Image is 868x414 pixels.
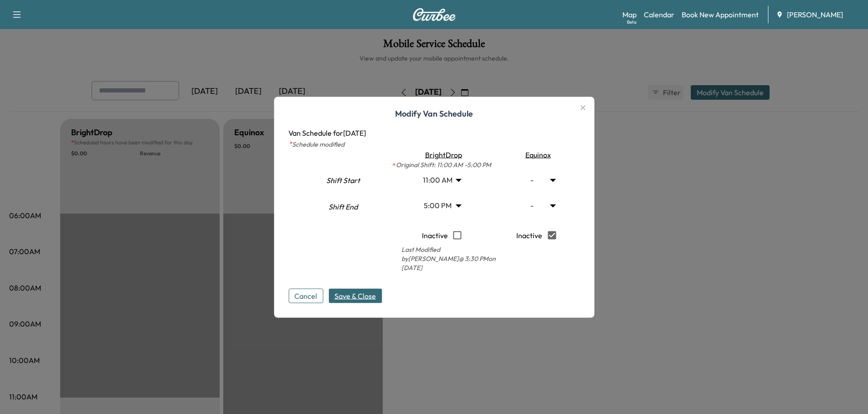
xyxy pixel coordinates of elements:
p: Schedule modified [288,138,580,149]
p: Last Modified by [PERSON_NAME] @ 3:30 PM on [DATE] [383,245,500,272]
button: Cancel [288,288,323,303]
div: Shift Start [310,168,376,195]
button: Save & Close [329,288,382,303]
span: [PERSON_NAME] [787,9,843,20]
p: Van Schedule for [DATE] [288,127,580,138]
div: - [509,167,564,193]
h1: Modify Van Schedule [288,107,580,127]
p: Inactive [516,225,542,245]
img: Curbee Logo [412,8,456,21]
div: BrightDrop [383,149,500,160]
a: MapBeta [622,9,637,20]
span: Save & Close [334,290,376,301]
div: Beta [627,19,637,26]
a: Calendar [644,9,674,20]
a: Book New Appointment [682,9,759,20]
div: 5:00 PM [414,193,469,218]
div: 11:00 AM [414,167,469,193]
p: Inactive [422,225,448,245]
div: Equinox [503,149,569,160]
div: Shift End [310,197,376,225]
div: - [509,193,564,218]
